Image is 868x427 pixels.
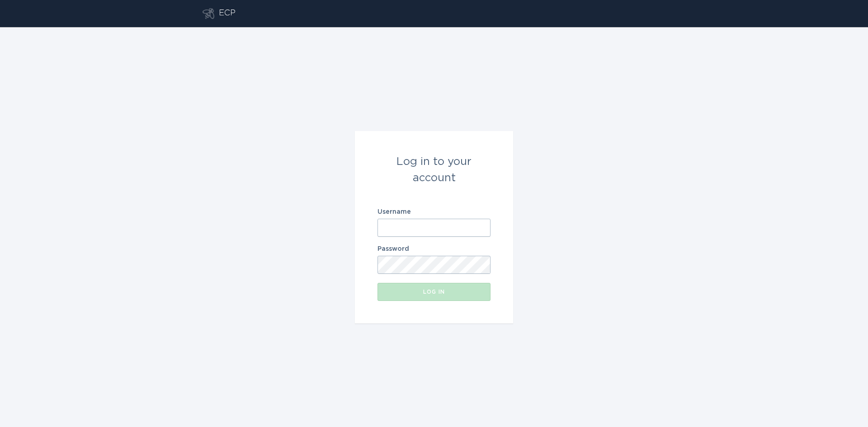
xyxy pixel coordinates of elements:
button: Log in [377,283,491,301]
label: Username [377,209,491,215]
div: Log in to your account [377,154,491,186]
label: Password [377,246,491,252]
button: Go to dashboard [203,8,214,19]
div: ECP [219,8,236,19]
div: Log in [382,289,486,295]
